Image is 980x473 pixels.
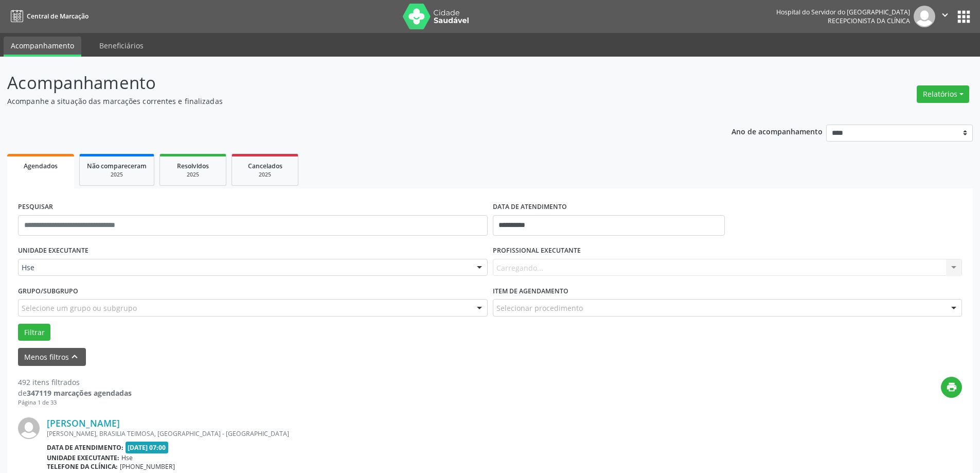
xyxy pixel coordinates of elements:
[914,6,935,27] img: img
[24,162,58,170] span: Agendados
[177,162,209,170] span: Resolvidos
[47,462,118,471] b: Telefone da clínica:
[87,162,147,170] span: Não compareceram
[87,171,147,179] div: 2025
[18,377,132,388] div: 492 itens filtrados
[493,283,568,299] label: Item de agendamento
[496,303,583,313] span: Selecionar procedimento
[939,9,951,21] i: 
[121,453,133,462] span: Hse
[18,243,88,259] label: UNIDADE EXECUTANTE
[941,377,962,398] button: print
[946,381,957,393] i: print
[732,125,823,137] p: Ano de acompanhamento
[239,171,291,179] div: 2025
[167,171,219,179] div: 2025
[27,388,132,398] strong: 347119 marcações agendadas
[18,398,132,407] div: Página 1 de 33
[27,12,88,21] span: Central de Marcação
[493,199,567,215] label: DATA DE ATENDIMENTO
[917,85,969,103] button: Relatórios
[22,303,137,313] span: Selecione um grupo ou subgrupo
[18,324,50,341] button: Filtrar
[4,37,81,57] a: Acompanhamento
[7,8,88,25] a: Central de Marcação
[120,462,175,471] span: [PHONE_NUMBER]
[493,243,581,259] label: PROFISSIONAL EXECUTANTE
[828,16,910,25] span: Recepcionista da clínica
[18,199,53,215] label: PESQUISAR
[18,348,86,366] button: Menos filtroskeyboard_arrow_up
[7,70,683,96] p: Acompanhamento
[69,351,80,362] i: keyboard_arrow_up
[935,6,955,27] button: 
[47,453,119,462] b: Unidade executante:
[18,417,40,439] img: img
[47,417,120,429] a: [PERSON_NAME]
[955,8,973,26] button: apps
[92,37,151,55] a: Beneficiários
[776,8,910,16] div: Hospital do Servidor do [GEOGRAPHIC_DATA]
[7,96,683,107] p: Acompanhe a situação das marcações correntes e finalizadas
[248,162,282,170] span: Cancelados
[126,442,169,453] span: [DATE] 07:00
[47,443,123,452] b: Data de atendimento:
[47,429,808,438] div: [PERSON_NAME], BRASILIA TEIMOSA, [GEOGRAPHIC_DATA] - [GEOGRAPHIC_DATA]
[18,388,132,398] div: de
[22,262,467,273] span: Hse
[18,283,78,299] label: Grupo/Subgrupo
